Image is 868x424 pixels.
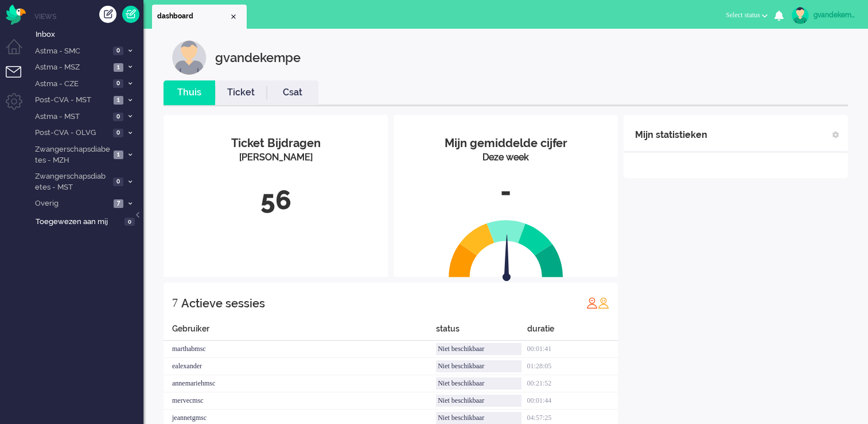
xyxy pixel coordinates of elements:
button: Select status [719,7,774,24]
span: 0 [113,79,123,88]
span: 0 [124,218,135,226]
li: Thuis [164,80,215,105]
div: 00:21:52 [527,375,618,392]
div: [PERSON_NAME] [172,151,379,164]
img: profile_orange.svg [598,297,609,309]
div: mervecmsc [164,392,436,410]
a: Csat [267,86,318,99]
div: - [402,173,609,211]
div: Niet beschikbaar [436,395,521,407]
span: 0 [113,113,123,121]
div: Niet beschikbaar [436,412,521,424]
div: Niet beschikbaar [436,343,521,355]
div: Niet beschikbaar [436,377,521,390]
li: Dashboard [152,5,247,29]
span: dashboard [157,11,229,21]
img: customer.svg [172,40,207,75]
li: Views [34,11,143,21]
span: 1 [114,63,123,72]
a: Toegewezen aan mij 0 [33,215,143,228]
div: duratie [527,323,618,341]
li: Ticket [215,80,267,105]
div: Close tab [229,12,238,21]
span: Zwangerschapsdiabetes - MZH [33,144,110,165]
div: Gebruiker [164,323,436,341]
div: 00:01:41 [527,341,618,358]
div: gvandekempe [813,9,857,21]
a: Quick Ticket [122,6,139,23]
div: ealexander [164,358,436,375]
span: 1 [114,96,123,105]
span: Astma - MSZ [33,62,110,73]
span: 0 [113,178,123,186]
li: Csat [267,80,318,105]
span: 0 [113,129,123,137]
span: 0 [113,47,123,55]
a: Ticket [215,86,267,99]
span: Post-CVA - OLVG [33,128,110,138]
a: Omnidesk [6,7,26,16]
img: arrow.svg [482,234,531,284]
span: Inbox [36,29,143,40]
img: semi_circle.svg [449,219,563,277]
div: Deze week [402,151,609,164]
span: Toegewezen aan mij [36,217,121,228]
div: 56 [172,182,379,219]
div: 7 [172,291,178,314]
span: 1 [114,151,123,159]
div: Creëer ticket [99,6,116,23]
li: Dashboard menu [6,39,32,65]
div: Ticket Bijdragen [172,135,379,152]
li: Admin menu [6,93,32,119]
div: marthabmsc [164,341,436,358]
a: Inbox [33,28,143,40]
span: Overig [33,198,110,209]
div: Mijn gemiddelde cijfer [402,135,609,152]
img: flow_omnibird.svg [6,5,26,25]
span: Astma - CZE [33,79,110,90]
div: Niet beschikbaar [436,360,521,372]
li: Select status [719,3,774,29]
a: gvandekempe [789,7,857,24]
div: Actieve sessies [181,292,265,315]
li: Tickets menu [6,66,32,92]
span: Select status [726,11,760,19]
div: status [436,323,527,341]
img: profile_red.svg [586,297,598,309]
div: Mijn statistieken [635,124,707,147]
div: 00:01:44 [527,392,618,410]
img: avatar [792,7,809,24]
div: annemariehmsc [164,375,436,392]
div: gvandekempe [215,40,301,75]
span: Post-CVA - MST [33,95,110,106]
span: Zwangerschapsdiabetes - MST [33,171,110,192]
span: Astma - SMC [33,46,110,57]
a: Thuis [164,86,215,99]
div: 01:28:05 [527,358,618,375]
span: 7 [114,199,123,208]
span: Astma - MST [33,111,110,122]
